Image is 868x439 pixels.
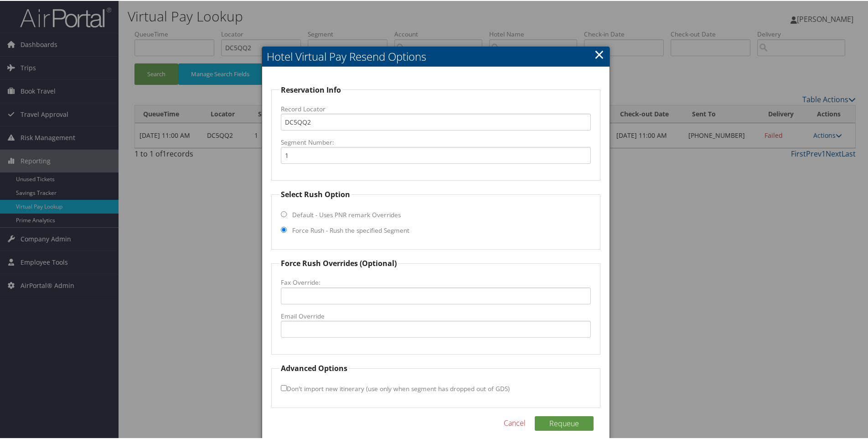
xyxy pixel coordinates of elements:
[262,46,610,66] h2: Hotel Virtual Pay Resend Options
[292,225,409,234] label: Force Rush - Rush the specified Segment
[279,84,342,94] legend: Reservation Info
[279,362,349,373] legend: Advanced Options
[279,257,398,268] legend: Force Rush Overrides (Optional)
[281,104,591,113] label: Record Locator
[281,137,591,146] label: Segment Number:
[504,417,526,428] a: Cancel
[281,277,591,286] label: Fax Override:
[281,384,287,390] input: Don't import new itinerary (use only when segment has dropped out of GDS)
[292,209,401,219] label: Default - Uses PNR remark Overrides
[535,415,594,430] button: Requeue
[281,311,591,320] label: Email Override
[279,188,351,199] legend: Select Rush Option
[281,379,510,396] label: Don't import new itinerary (use only when segment has dropped out of GDS)
[594,44,604,63] a: Close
